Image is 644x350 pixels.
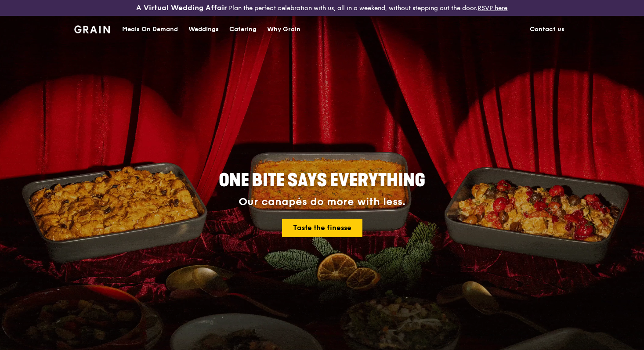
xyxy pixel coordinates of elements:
[74,15,110,42] a: GrainGrain
[229,16,257,43] div: Catering
[478,4,507,12] a: RSVP here
[188,16,219,43] div: Weddings
[262,16,306,43] a: Why Grain
[107,4,536,12] div: Plan the perfect celebration with us, all in a weekend, without stepping out the door.
[267,16,300,43] div: Why Grain
[122,16,178,43] div: Meals On Demand
[183,16,224,43] a: Weddings
[224,16,262,43] a: Catering
[164,196,480,208] div: Our canapés do more with less.
[74,25,110,33] img: Grain
[282,219,362,237] a: Taste the finesse
[219,170,425,191] span: ONE BITE SAYS EVERYTHING
[525,16,570,43] a: Contact us
[136,4,227,12] h3: A Virtual Wedding Affair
